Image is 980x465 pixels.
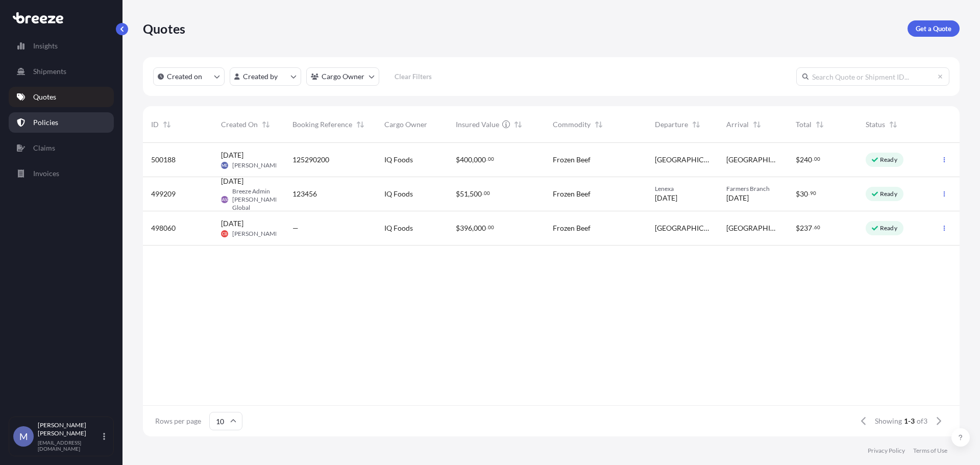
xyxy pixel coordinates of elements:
[814,118,826,131] button: Sort
[9,87,114,107] a: Quotes
[33,41,58,51] p: Insights
[232,187,281,212] span: Breeze Admin [PERSON_NAME] Global
[19,431,28,442] span: M
[9,138,114,158] a: Claims
[796,190,800,198] span: $
[322,71,364,82] p: Cargo Owner
[808,191,810,195] span: .
[395,71,432,82] p: Clear Filters
[33,168,59,179] p: Invoices
[38,421,101,437] p: [PERSON_NAME] [PERSON_NAME]
[472,156,474,163] span: ,
[904,416,915,426] span: 1-3
[292,155,329,165] span: 125290200
[232,161,281,169] span: [PERSON_NAME]
[796,156,800,163] span: $
[488,226,494,229] span: 00
[151,155,176,165] span: 500188
[151,189,176,199] span: 499209
[460,190,468,198] span: 51
[866,119,885,130] span: Status
[161,118,173,131] button: Sort
[292,119,352,130] span: Booking Reference
[33,143,55,153] p: Claims
[33,66,66,77] p: Shipments
[655,193,677,203] span: [DATE]
[474,156,486,163] span: 000
[726,155,780,165] span: [GEOGRAPHIC_DATA]
[221,218,243,229] span: [DATE]
[460,225,472,232] span: 396
[486,226,487,229] span: .
[9,112,114,133] a: Policies
[354,118,366,131] button: Sort
[472,225,474,232] span: ,
[230,67,301,86] button: createdBy Filter options
[796,119,812,130] span: Total
[153,67,225,86] button: createdOn Filter options
[880,156,897,164] p: Ready
[486,157,487,161] span: .
[868,447,905,455] a: Privacy Policy
[796,225,800,232] span: $
[221,150,243,160] span: [DATE]
[33,92,56,102] p: Quotes
[221,176,243,186] span: [DATE]
[800,156,812,163] span: 240
[221,119,258,130] span: Created On
[9,163,114,184] a: Invoices
[384,223,413,233] span: IQ Foods
[33,117,58,128] p: Policies
[512,118,524,131] button: Sort
[726,193,749,203] span: [DATE]
[384,155,413,165] span: IQ Foods
[908,20,960,37] a: Get a Quote
[306,67,379,86] button: cargoOwner Filter options
[456,190,460,198] span: $
[456,156,460,163] span: $
[655,119,688,130] span: Departure
[655,155,710,165] span: [GEOGRAPHIC_DATA]
[690,118,702,131] button: Sort
[800,190,808,198] span: 30
[155,416,201,426] span: Rows per page
[880,224,897,232] p: Ready
[468,190,470,198] span: ,
[167,71,202,82] p: Created on
[470,190,482,198] span: 500
[913,447,947,455] a: Terms of Use
[593,118,605,131] button: Sort
[726,119,749,130] span: Arrival
[222,229,227,239] span: CB
[726,223,780,233] span: [GEOGRAPHIC_DATA]
[655,185,710,193] span: Lenexa
[384,68,442,85] button: Clear Filters
[553,119,591,130] span: Commodity
[384,189,413,199] span: IQ Foods
[456,119,499,130] span: Insured Value
[814,226,820,229] span: 60
[292,189,317,199] span: 123456
[143,20,185,37] p: Quotes
[751,118,763,131] button: Sort
[484,191,490,195] span: 00
[813,226,814,229] span: .
[814,157,820,161] span: 00
[917,416,927,426] span: of 3
[887,118,899,131] button: Sort
[9,36,114,56] a: Insights
[813,157,814,161] span: .
[474,225,486,232] span: 000
[810,191,816,195] span: 90
[9,61,114,82] a: Shipments
[916,23,951,34] p: Get a Quote
[553,155,591,165] span: Frozen Beef
[456,225,460,232] span: $
[482,191,483,195] span: .
[796,67,949,86] input: Search Quote or Shipment ID...
[222,160,228,170] span: ME
[460,156,472,163] span: 400
[553,223,591,233] span: Frozen Beef
[880,190,897,198] p: Ready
